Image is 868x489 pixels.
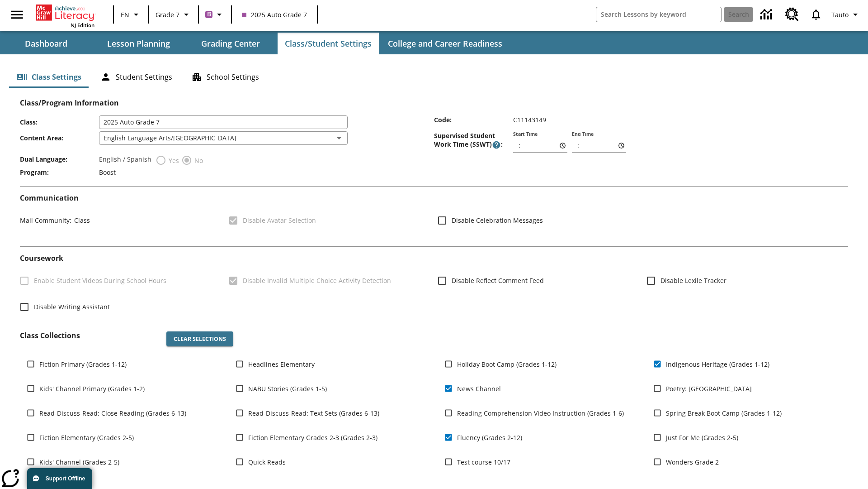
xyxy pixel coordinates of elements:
button: Language: EN, Select a language [117,6,146,23]
a: Home [36,4,94,22]
span: Disable Invalid Multiple Choice Activity Detection [243,276,391,285]
span: Just For Me (Grades 2-5) [666,433,738,442]
span: Yes [166,156,179,165]
div: Communication [20,194,848,239]
div: Home [36,3,94,29]
span: Supervised Student Work Time (SSWT) : [434,131,513,149]
button: Grade: Grade 7, Select a grade [152,6,195,23]
span: Class : [20,118,99,126]
span: Quick Reads [248,457,286,467]
span: Fiction Elementary Grades 2-3 (Grades 2-3) [248,433,377,442]
button: Supervised Student Work Time is the timeframe when students can take LevelSet and when lessons ar... [492,140,501,149]
span: Disable Avatar Selection [243,216,316,225]
span: Poetry: [GEOGRAPHIC_DATA] [666,384,752,393]
span: Reading Comprehension Video Instruction (Grades 1-6) [457,408,624,418]
h2: Course work [20,254,848,263]
span: NABU Stories (Grades 1-5) [248,384,327,393]
label: Start Time [513,131,538,138]
span: Wonders Grade 2 [666,457,719,467]
span: Class [71,216,90,225]
span: Spring Break Boot Camp (Grades 1-12) [666,408,782,418]
span: Test course 10/17 [457,457,510,467]
span: Kids' Channel (Grades 2-5) [39,457,119,467]
span: Headlines Elementary [248,360,315,369]
button: Dashboard [1,33,91,54]
input: search field [596,7,721,22]
a: Resource Center, Will open in new tab [780,2,804,27]
span: Indigenous Heritage (Grades 1-12) [666,360,769,369]
span: Enable Student Videos During School Hours [34,276,166,285]
label: English / Spanish [99,155,151,166]
div: English Language Arts/[GEOGRAPHIC_DATA] [99,131,348,145]
button: Class Settings [9,66,89,88]
h2: Class Collections [20,331,159,340]
span: Read-Discuss-Read: Text Sets (Grades 6-13) [248,408,379,418]
span: Disable Writing Assistant [34,302,110,312]
span: EN [121,10,129,19]
span: Read-Discuss-Read: Close Reading (Grades 6-13) [39,408,186,418]
input: Class [99,115,348,129]
span: B [207,9,211,20]
span: Disable Reflect Comment Feed [452,276,544,285]
span: News Channel [457,384,501,393]
span: Grade 7 [156,10,179,19]
button: Support Offline [27,468,92,489]
span: C11143149 [513,115,546,124]
h2: Communication [20,194,848,202]
div: Coursework [20,254,848,316]
button: Lesson Planning [93,33,184,54]
span: Holiday Boot Camp (Grades 1-12) [457,360,557,369]
span: Dual Language : [20,155,99,163]
button: College and Career Readiness [381,33,509,54]
span: Code : [434,115,513,124]
span: Disable Lexile Tracker [660,276,726,285]
span: Support Offline [46,475,85,482]
button: Class/Student Settings [278,33,379,54]
span: Fiction Primary (Grades 1-12) [39,360,127,369]
span: Boost [99,168,116,177]
button: Boost Class color is purple. Change class color [202,6,228,23]
span: Fluency (Grades 2-12) [457,433,522,442]
span: NJ Edition [71,22,94,29]
span: Mail Community : [20,216,71,225]
button: Clear Selections [166,331,233,347]
span: 2025 Auto Grade 7 [242,10,307,19]
span: No [192,156,203,165]
button: Grading Center [185,33,276,54]
span: Kids' Channel Primary (Grades 1-2) [39,384,145,393]
span: Program : [20,168,99,177]
button: Open side menu [4,1,30,28]
h2: Class/Program Information [20,99,848,107]
span: Fiction Elementary (Grades 2-5) [39,433,134,442]
div: Class/Student Settings [9,66,859,88]
span: Disable Celebration Messages [452,216,543,225]
label: End Time [572,131,594,138]
button: Profile/Settings [828,6,864,23]
span: Content Area : [20,134,99,142]
span: Tauto [831,10,849,19]
a: Notifications [804,3,828,26]
button: Student Settings [93,66,179,88]
div: Class Collections [20,324,848,483]
button: School Settings [184,66,266,88]
a: Data Center [755,2,780,27]
div: Class/Program Information [20,107,848,179]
